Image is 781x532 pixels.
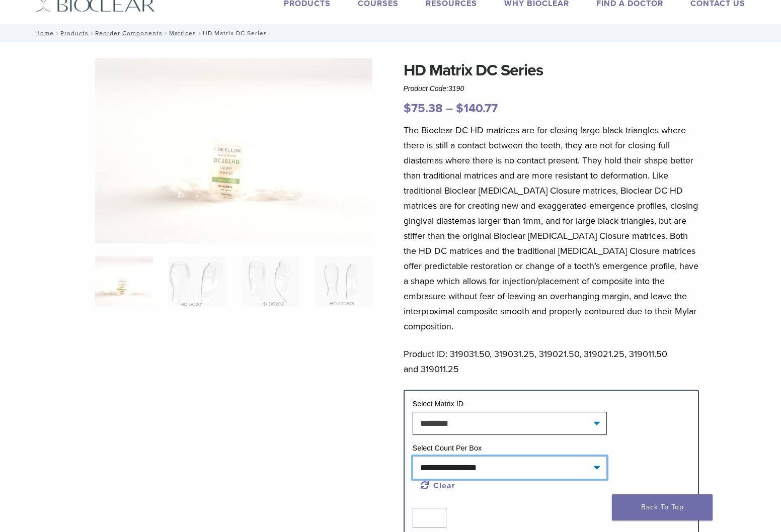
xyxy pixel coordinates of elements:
[456,101,498,116] bdi: 140.77
[54,31,60,36] span: /
[196,31,203,36] span: /
[169,30,196,37] a: Matrices
[60,30,89,37] a: Products
[89,31,95,36] span: /
[413,400,464,408] label: Select Matrix ID
[95,256,153,307] img: Anterior-HD-DC-Series-Matrices-324x324.jpg
[241,256,299,307] img: HD Matrix DC Series - Image 3
[612,494,713,520] a: Back To Top
[32,30,54,37] a: Home
[28,24,753,42] nav: HD Matrix DC Series
[315,256,372,307] img: HD Matrix DC Series - Image 4
[404,346,699,377] p: Product ID: 319031.50, 319031.25, 319021.50, 319021.25, 319011.50 and 319011.25
[421,481,456,491] a: Clear
[404,123,699,334] p: The Bioclear DC HD matrices are for closing large black triangles where there is still a contact ...
[163,31,169,36] span: /
[404,58,699,82] h1: HD Matrix DC Series
[168,256,226,307] img: HD Matrix DC Series - Image 2
[446,101,453,116] span: –
[404,101,411,116] span: $
[95,58,373,244] img: Anterior HD DC Series Matrices
[413,444,482,452] label: Select Count Per Box
[404,101,443,116] bdi: 75.38
[456,101,463,116] span: $
[404,84,464,93] span: Product Code:
[95,30,163,37] a: Reorder Components
[448,84,464,93] span: 3190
